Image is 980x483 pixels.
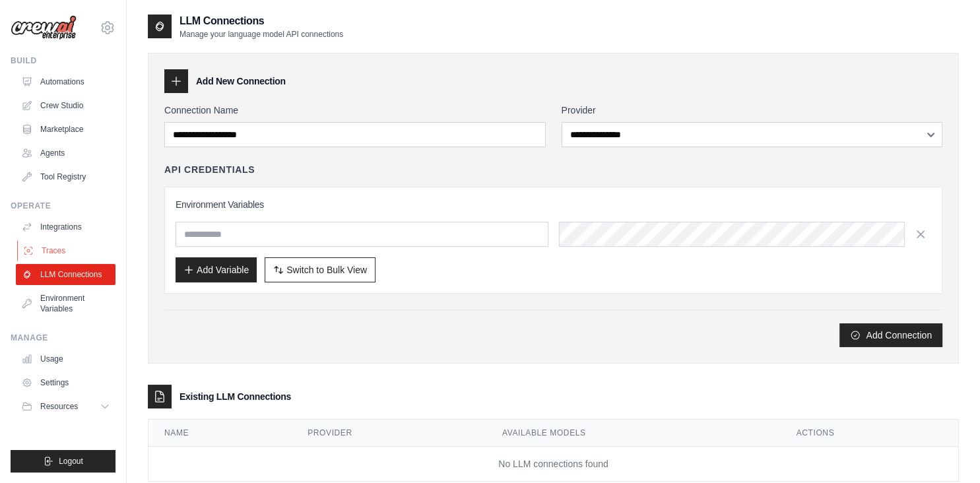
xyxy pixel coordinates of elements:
a: Usage [16,348,115,370]
h4: API Credentials [164,163,255,176]
div: Operate [11,201,115,211]
a: Marketplace [16,119,115,140]
span: Logout [59,456,83,467]
a: Tool Registry [16,166,115,187]
h3: Environment Variables [176,198,931,211]
span: Switch to Bulk View [286,263,367,276]
button: Add Connection [839,323,942,347]
td: No LLM connections found [148,447,958,482]
a: Crew Studio [16,95,115,116]
label: Provider [562,104,943,117]
div: Manage [11,333,115,343]
h3: Add New Connection [196,75,286,88]
button: Add Variable [176,257,257,282]
label: Connection Name [164,104,546,117]
a: Traces [17,240,117,261]
h3: Existing LLM Connections [180,390,291,403]
th: Provider [292,420,486,447]
p: Manage your language model API connections [180,29,343,40]
th: Available Models [486,420,781,447]
th: Actions [781,420,958,447]
a: Environment Variables [16,288,115,319]
img: Logo [11,15,77,40]
a: LLM Connections [16,264,115,285]
a: Settings [16,372,115,393]
div: Build [11,55,115,66]
th: Name [148,420,292,447]
button: Logout [11,450,115,472]
button: Switch to Bulk View [265,257,376,282]
a: Integrations [16,216,115,238]
button: Resources [16,396,115,417]
h2: LLM Connections [180,13,343,29]
a: Agents [16,143,115,164]
a: Automations [16,71,115,92]
span: Resources [40,401,78,412]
